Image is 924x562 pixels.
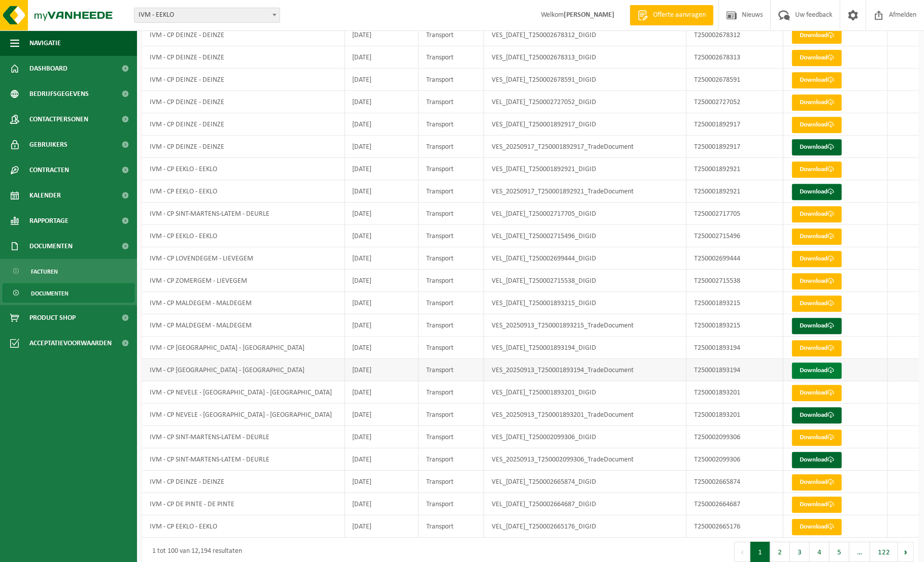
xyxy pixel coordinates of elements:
[345,381,419,404] td: [DATE]
[419,270,484,292] td: Transport
[484,493,687,515] td: VEL_[DATE]_T250002664687_DIGID
[29,56,67,81] span: Dashboard
[484,113,687,136] td: VES_[DATE]_T250001892917_DIGID
[687,381,783,404] td: T250001893201
[687,225,783,247] td: T250002715496
[419,225,484,247] td: Transport
[345,46,419,69] td: [DATE]
[142,493,345,515] td: IVM - CP DE PINTE - DE PINTE
[687,24,783,46] td: T250002678312
[419,69,484,91] td: Transport
[419,136,484,158] td: Transport
[792,228,842,245] a: Download
[345,203,419,225] td: [DATE]
[792,362,842,379] a: Download
[29,157,69,183] span: Contracten
[142,46,345,69] td: IVM - CP DEINZE - DEINZE
[29,234,73,259] span: Documenten
[419,247,484,270] td: Transport
[484,69,687,91] td: VES_[DATE]_T250002678591_DIGID
[29,107,88,132] span: Contactpersonen
[142,247,345,270] td: IVM - CP LOVENDEGEM - LIEVEGEM
[29,305,76,330] span: Product Shop
[31,284,69,303] span: Documenten
[792,519,842,535] a: Download
[142,136,345,158] td: IVM - CP DEINZE - DEINZE
[484,24,687,46] td: VES_[DATE]_T250002678312_DIGID
[142,91,345,113] td: IVM - CP DEINZE - DEINZE
[687,314,783,337] td: T250001893215
[345,180,419,203] td: [DATE]
[419,314,484,337] td: Transport
[142,24,345,46] td: IVM - CP DEINZE - DEINZE
[29,208,69,234] span: Rapportage
[484,180,687,203] td: VES_20250917_T250001892921_TradeDocument
[484,515,687,538] td: VEL_[DATE]_T250002665176_DIGID
[687,404,783,426] td: T250001893201
[142,404,345,426] td: IVM - CP NEVELE - [GEOGRAPHIC_DATA] - [GEOGRAPHIC_DATA]
[419,493,484,515] td: Transport
[792,295,842,312] a: Download
[419,471,484,493] td: Transport
[687,69,783,91] td: T250002678591
[142,113,345,136] td: IVM - CP DEINZE - DEINZE
[142,292,345,314] td: IVM - CP MALDEGEM - MALDEGEM
[134,8,280,23] span: IVM - EEKLO
[345,69,419,91] td: [DATE]
[484,337,687,359] td: VES_[DATE]_T250001893194_DIGID
[484,91,687,113] td: VEL_[DATE]_T250002727052_DIGID
[142,158,345,180] td: IVM - CP EEKLO - EEKLO
[29,30,61,56] span: Navigatie
[31,262,58,281] span: Facturen
[792,206,842,222] a: Download
[484,448,687,471] td: VES_20250913_T250002099306_TradeDocument
[142,448,345,471] td: IVM - CP SINT-MARTENS-LATEM - DEURLE
[419,426,484,448] td: Transport
[810,542,830,562] button: 4
[345,515,419,538] td: [DATE]
[142,515,345,538] td: IVM - CP EEKLO - EEKLO
[419,113,484,136] td: Transport
[870,542,898,562] button: 122
[484,359,687,381] td: VES_20250913_T250001893194_TradeDocument
[345,337,419,359] td: [DATE]
[419,515,484,538] td: Transport
[792,318,842,334] a: Download
[142,426,345,448] td: IVM - CP SINT-MARTENS-LATEM - DEURLE
[687,270,783,292] td: T250002715538
[898,542,914,562] button: Next
[687,203,783,225] td: T250002717705
[419,180,484,203] td: Transport
[651,10,708,20] span: Offerte aanvragen
[345,314,419,337] td: [DATE]
[345,91,419,113] td: [DATE]
[3,261,134,281] a: Facturen
[484,46,687,69] td: VES_[DATE]_T250002678313_DIGID
[792,184,842,200] a: Download
[484,381,687,404] td: VES_[DATE]_T250001893201_DIGID
[345,158,419,180] td: [DATE]
[849,542,870,562] span: …
[484,247,687,270] td: VEL_[DATE]_T250002699444_DIGID
[792,385,842,401] a: Download
[564,11,614,19] strong: [PERSON_NAME]
[3,283,134,303] a: Documenten
[142,203,345,225] td: IVM - CP SINT-MARTENS-LATEM - DEURLE
[792,474,842,490] a: Download
[484,270,687,292] td: VEL_[DATE]_T250002715538_DIGID
[687,136,783,158] td: T250001892917
[687,292,783,314] td: T250001893215
[484,471,687,493] td: VEL_[DATE]_T250002665874_DIGID
[345,292,419,314] td: [DATE]
[484,426,687,448] td: VES_[DATE]_T250002099306_DIGID
[142,69,345,91] td: IVM - CP DEINZE - DEINZE
[687,337,783,359] td: T250001893194
[419,158,484,180] td: Transport
[345,136,419,158] td: [DATE]
[29,183,61,208] span: Kalender
[687,113,783,136] td: T250001892917
[29,330,112,356] span: Acceptatievoorwaarden
[687,426,783,448] td: T250002099306
[345,426,419,448] td: [DATE]
[345,113,419,136] td: [DATE]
